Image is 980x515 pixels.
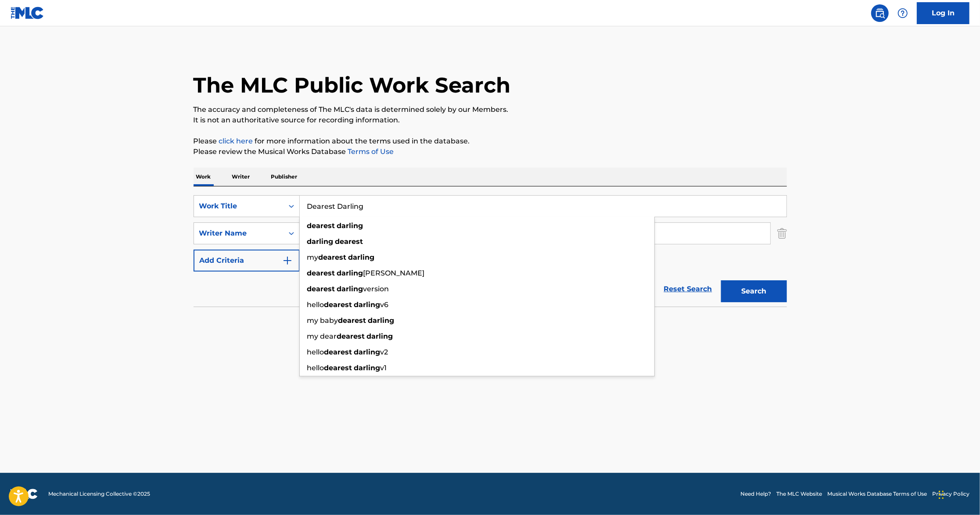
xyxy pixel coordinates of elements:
div: Help [894,4,912,22]
strong: dearest [324,348,352,356]
span: v6 [381,300,389,309]
strong: dearest [324,364,352,372]
strong: darling [368,316,395,325]
p: Please for more information about the terms used in the database. [194,136,787,147]
span: hello [307,364,324,372]
img: logo [11,489,38,499]
img: MLC Logo [11,7,44,19]
a: Musical Works Database Terms of Use [827,490,927,498]
button: Search [721,280,787,302]
strong: dearest [307,269,335,277]
strong: dearest [324,300,352,309]
strong: darling [337,285,363,293]
span: hello [307,348,324,356]
a: Terms of Use [346,147,394,156]
strong: dearest [307,222,335,230]
span: Mechanical Licensing Collective © 2025 [48,490,150,498]
p: Work [194,168,214,186]
a: The MLC Website [776,490,822,498]
strong: darling [354,348,381,356]
strong: dearest [337,332,365,340]
span: [PERSON_NAME] [363,269,425,277]
span: version [363,285,389,293]
strong: darling [307,237,334,246]
strong: darling [354,364,381,372]
a: Public Search [871,4,889,22]
button: Add Criteria [194,250,300,272]
a: click here [219,137,253,145]
strong: dearest [335,237,363,246]
p: Please review the Musical Works Database [194,147,787,157]
div: Work Title [199,201,278,211]
strong: darling [348,253,375,261]
span: my dear [307,332,337,340]
p: The accuracy and completeness of The MLC's data is determined solely by our Members. [194,104,787,115]
strong: dearest [319,253,347,261]
span: hello [307,300,324,309]
img: help [897,8,908,18]
div: Drag [939,482,944,508]
span: my baby [307,316,338,325]
p: Writer [230,168,253,186]
a: Log In [917,2,969,24]
span: v1 [381,364,387,372]
strong: dearest [307,285,335,293]
strong: darling [367,332,393,340]
form: Search Form [194,195,787,307]
a: Reset Search [660,279,717,299]
span: v2 [381,348,388,356]
img: search [875,8,885,18]
p: Publisher [269,168,300,186]
span: my [307,253,319,261]
iframe: Chat Widget [936,473,980,515]
img: Delete Criterion [777,222,787,244]
strong: darling [354,300,381,309]
p: It is not an authoritative source for recording information. [194,115,787,125]
strong: darling [337,222,363,230]
img: 9d2ae6d4665cec9f34b9.svg [282,255,293,266]
strong: darling [337,269,363,277]
h1: The MLC Public Work Search [194,72,511,98]
a: Privacy Policy [932,490,969,498]
strong: dearest [338,316,366,325]
div: Writer Name [199,228,278,239]
a: Need Help? [740,490,771,498]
